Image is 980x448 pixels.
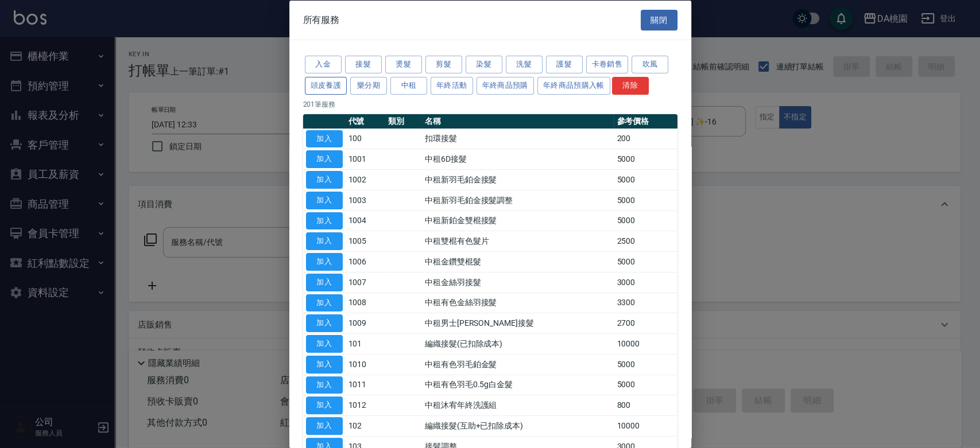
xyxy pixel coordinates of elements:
td: 5000 [614,354,677,375]
td: 101 [346,333,386,354]
button: 燙髮 [385,56,422,73]
button: 中租 [390,76,427,94]
td: 800 [614,395,677,415]
td: 中租金絲羽接髮 [422,272,614,293]
button: 年終商品預購入帳 [537,76,610,94]
button: 加入 [306,417,343,435]
td: 1005 [346,231,386,251]
td: 2700 [614,313,677,333]
td: 5000 [614,190,677,211]
button: 加入 [306,253,343,271]
td: 5000 [614,251,677,272]
button: 加入 [306,130,343,147]
button: 入金 [305,56,342,73]
td: 200 [614,128,677,149]
button: 關閉 [641,9,677,30]
td: 中租新鉑金雙棍接髮 [422,211,614,231]
button: 加入 [306,335,343,353]
td: 1001 [346,149,386,169]
td: 1010 [346,354,386,375]
button: 加入 [306,376,343,394]
button: 加入 [306,355,343,373]
td: 中租男士[PERSON_NAME]接髮 [422,313,614,333]
td: 扣環接髮 [422,128,614,149]
span: 所有服務 [303,14,340,25]
td: 1002 [346,169,386,190]
button: 加入 [306,314,343,332]
td: 1008 [346,293,386,313]
td: 1006 [346,251,386,272]
button: 年終活動 [431,76,473,94]
td: 10000 [614,333,677,354]
button: 染髮 [466,56,502,73]
td: 1011 [346,375,386,395]
td: 2500 [614,231,677,251]
td: 5000 [614,375,677,395]
button: 卡卷銷售 [586,56,629,73]
button: 剪髮 [425,56,462,73]
td: 1007 [346,272,386,293]
button: 接髮 [345,56,382,73]
button: 加入 [306,171,343,189]
td: 中租金鑽雙棍髮 [422,251,614,272]
td: 5000 [614,211,677,231]
td: 5000 [614,169,677,190]
button: 加入 [306,191,343,209]
td: 中租新羽毛鉑金接髮 [422,169,614,190]
button: 樂分期 [350,76,387,94]
button: 加入 [306,150,343,168]
td: 編織接髮(已扣除成本) [422,333,614,354]
td: 1004 [346,211,386,231]
td: 1003 [346,190,386,211]
td: 1009 [346,313,386,333]
button: 加入 [306,232,343,250]
td: 102 [346,415,386,436]
button: 加入 [306,273,343,291]
td: 3300 [614,293,677,313]
button: 吹風 [632,56,668,73]
button: 頭皮養護 [305,76,347,94]
button: 清除 [612,76,649,94]
button: 護髮 [546,56,583,73]
td: 3000 [614,272,677,293]
button: 加入 [306,212,343,229]
th: 參考價格 [614,114,677,128]
td: 中租沐宥年終洗護組 [422,395,614,415]
button: 洗髮 [506,56,543,73]
td: 10000 [614,415,677,436]
td: 中租有色羽毛0.5g白金髮 [422,375,614,395]
td: 5000 [614,149,677,169]
th: 類別 [385,114,421,128]
td: 100 [346,128,386,149]
td: 中租6D接髮 [422,149,614,169]
td: 編織接髮(互助+已扣除成本) [422,415,614,436]
button: 加入 [306,396,343,414]
td: 中租有色羽毛鉑金髮 [422,354,614,375]
th: 名稱 [422,114,614,128]
th: 代號 [346,114,386,128]
button: 加入 [306,294,343,311]
td: 中租新羽毛鉑金接髮調整 [422,190,614,211]
button: 年終商品預購 [477,76,534,94]
p: 201 筆服務 [303,99,677,109]
td: 中租雙棍有色髮片 [422,231,614,251]
td: 1012 [346,395,386,415]
td: 中租有色金絲羽接髮 [422,293,614,313]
